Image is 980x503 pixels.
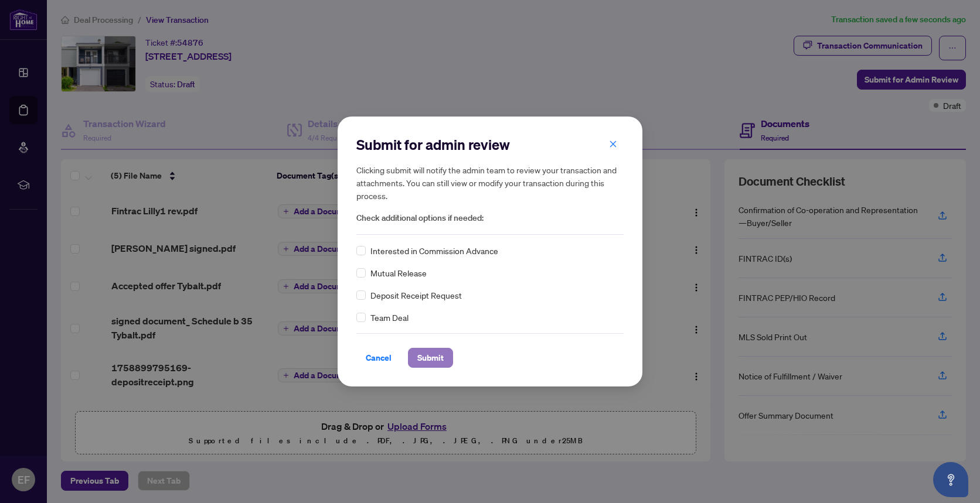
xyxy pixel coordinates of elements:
span: Cancel [366,348,392,367]
button: Open asap [933,462,968,497]
button: Cancel [356,348,401,368]
h5: Clicking submit will notify the admin team to review your transaction and attachments. You can st... [356,163,624,202]
span: close [609,140,617,148]
span: Team Deal [370,311,409,324]
span: Mutual Release [370,266,427,279]
span: Deposit Receipt Request [370,289,462,302]
button: Submit [408,348,453,368]
h2: Submit for admin review [356,135,624,154]
span: Interested in Commission Advance [370,244,498,257]
span: Check additional options if needed: [356,211,624,225]
span: Submit [417,348,444,367]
